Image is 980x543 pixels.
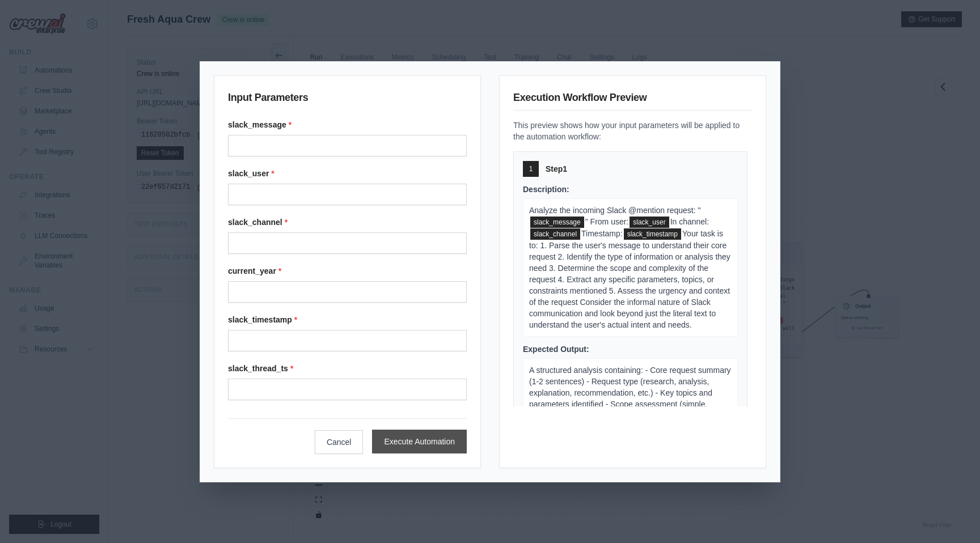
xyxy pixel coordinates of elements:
h3: Input Parameters [228,90,467,110]
span: Step 1 [546,163,567,175]
span: A structured analysis containing: - Core request summary (1-2 sentences) - Request type (research... [529,366,731,431]
span: " From user: [585,217,629,226]
label: slack_user [228,168,467,179]
p: This preview shows how your input parameters will be applied to the automation workflow: [513,120,752,142]
span: slack_user [630,217,669,228]
span: slack_channel [530,228,580,240]
label: slack_timestamp [228,314,467,325]
span: Expected Output: [523,345,589,354]
span: Analyze the incoming Slack @mention request: " [529,206,700,215]
span: 1 [529,164,533,173]
span: slack_timestamp [624,228,681,240]
span: Timestamp: [581,229,623,238]
label: slack_thread_ts [228,363,467,374]
label: slack_channel [228,217,467,228]
span: slack_message [530,217,584,228]
button: Cancel [315,430,364,454]
h3: Execution Workflow Preview [513,90,752,111]
label: slack_message [228,119,467,130]
span: In channel: [670,217,709,226]
button: Execute Automation [372,430,467,453]
span: Description: [523,185,569,194]
iframe: Chat Widget [923,489,980,543]
span: Your task is to: 1. Parse the user's message to understand their core request 2. Identify the typ... [529,229,730,329]
label: current_year [228,265,467,277]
